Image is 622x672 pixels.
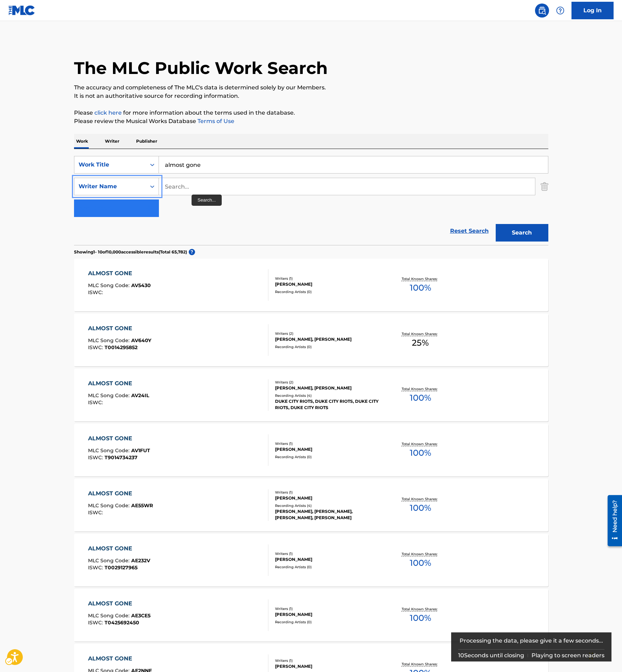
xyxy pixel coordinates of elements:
[131,392,149,399] span: AV24IL
[275,564,381,570] div: Recording Artists ( 0 )
[275,663,381,670] div: [PERSON_NAME]
[159,156,548,173] input: Search...
[131,447,150,454] span: AV1FUT
[275,441,381,446] div: Writers ( 1 )
[410,447,431,459] span: 100 %
[103,134,121,149] p: Writer
[88,564,105,571] span: ISWC :
[159,178,535,195] input: Search...
[275,658,381,663] div: Writers ( 1 )
[88,447,131,454] span: MLC Song Code :
[458,652,464,659] span: 10
[105,619,139,626] span: T0425692450
[402,441,439,447] p: Total Known Shares:
[88,557,131,564] span: MLC Song Code :
[275,611,381,618] div: [PERSON_NAME]
[131,502,153,509] span: AE55WR
[74,479,548,531] a: ALMOST GONEMLC Song Code:AE55WRISWC:Writers (1)[PERSON_NAME]Recording Artists (4)[PERSON_NAME], [...
[79,182,142,191] div: Writer Name
[88,282,131,289] span: MLC Song Code :
[556,6,564,15] img: help
[412,337,429,349] span: 25 %
[74,134,90,149] p: Work
[131,557,150,564] span: AE232V
[74,199,159,217] button: Add Criteria
[74,249,187,255] p: Showing 1 - 10 of 10,000 accessible results (Total 65,782 )
[275,551,381,556] div: Writers ( 1 )
[105,454,138,461] span: T9014734237
[88,612,131,619] span: MLC Song Code :
[275,454,381,460] div: Recording Artists ( 0 )
[74,534,548,586] a: ALMOST GONEMLC Song Code:AE232VISWC:T0029127965Writers (1)[PERSON_NAME]Recording Artists (0)Total...
[571,2,614,19] a: Log In
[189,249,195,255] span: ?
[88,337,131,344] span: MLC Song Code :
[74,424,548,476] a: ALMOST GONEMLC Song Code:AV1FUTISWC:T9014734237Writers (1)[PERSON_NAME]Recording Artists (0)Total...
[88,619,105,626] span: ISWC :
[275,276,381,281] div: Writers ( 1 )
[275,331,381,336] div: Writers ( 2 )
[402,661,439,667] p: Total Known Shares:
[402,606,439,612] p: Total Known Shares:
[541,178,548,195] img: Delete Criterion
[275,508,381,521] div: [PERSON_NAME], [PERSON_NAME], [PERSON_NAME], [PERSON_NAME]
[410,557,431,569] span: 100 %
[602,492,622,549] iframe: Iframe | Resource Center
[74,259,548,311] a: ALMOST GONEMLC Song Code:AV5430ISWC:Writers (1)[PERSON_NAME]Recording Artists (0)Total Known Shar...
[275,281,381,287] div: [PERSON_NAME]
[458,632,605,649] div: Processing the data, please give it a few seconds...
[88,489,153,498] div: ALMOST GONE
[88,344,105,351] span: ISWC :
[131,612,151,619] span: AE3CE5
[131,337,151,344] span: AV640Y
[275,398,381,411] div: DUKE CITY RIOTS, DUKE CITY RIOTS, DUKE CITY RIOTS, DUKE CITY RIOTS
[74,117,548,125] p: Please review the Musical Works Database
[88,324,151,333] div: ALMOST GONE
[275,336,381,342] div: [PERSON_NAME], [PERSON_NAME]
[410,502,431,514] span: 100 %
[275,380,381,385] div: Writers ( 2 )
[410,392,431,404] span: 100 %
[105,344,138,351] span: T0014295852
[275,393,381,398] div: Recording Artists ( 4 )
[88,509,105,516] span: ISWC :
[88,399,105,406] span: ISWC :
[275,490,381,495] div: Writers ( 1 )
[145,204,153,212] img: 9d2ae6d4665cec9f34b9.svg
[275,606,381,611] div: Writers ( 1 )
[402,551,439,557] p: Total Known Shares:
[88,502,131,509] span: MLC Song Code :
[74,57,328,79] h1: The MLC Public Work Search
[275,619,381,625] div: Recording Artists ( 0 )
[402,496,439,502] p: Total Known Shares:
[402,276,439,281] p: Total Known Shares:
[410,281,431,294] span: 100 %
[94,109,122,116] a: click here
[88,654,152,663] div: ALMOST GONE
[275,385,381,391] div: [PERSON_NAME], [PERSON_NAME]
[8,5,35,15] img: MLC Logo
[275,344,381,349] div: Recording Artists ( 0 )
[146,156,159,173] div: On
[538,6,546,15] img: search
[275,289,381,294] div: Recording Artists ( 0 )
[410,612,431,624] span: 100 %
[402,331,439,337] p: Total Known Shares:
[88,599,151,608] div: ALMOST GONE
[447,223,492,239] a: Reset Search
[134,134,159,149] p: Publisher
[88,269,151,278] div: ALMOST GONE
[88,289,105,296] span: ISWC :
[105,564,138,571] span: T0029127965
[275,556,381,563] div: [PERSON_NAME]
[74,109,548,117] p: Please for more information about the terms used in the database.
[74,92,548,100] p: It is not an authoritative source for recording information.
[275,446,381,453] div: [PERSON_NAME]
[88,454,105,461] span: ISWC :
[131,282,151,289] span: AV5430
[79,161,142,169] div: Work Title
[88,434,150,443] div: ALMOST GONE
[88,379,149,388] div: ALMOST GONE
[74,314,548,366] a: ALMOST GONEMLC Song Code:AV640YISWC:T0014295852Writers (2)[PERSON_NAME], [PERSON_NAME]Recording A...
